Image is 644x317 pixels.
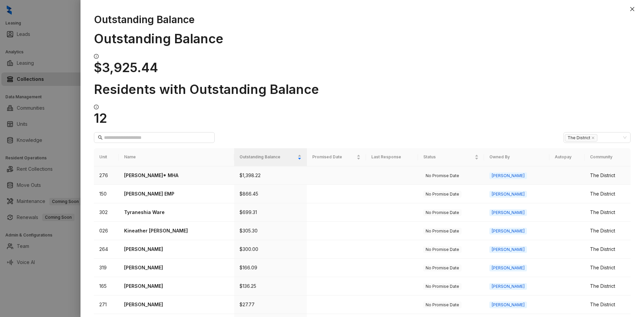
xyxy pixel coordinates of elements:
[590,190,625,198] div: The District
[124,227,228,234] p: Kineather [PERSON_NAME]
[94,203,119,222] td: 302
[590,209,625,216] div: The District
[98,135,103,140] span: search
[234,203,307,222] td: $699.31
[94,13,631,25] h1: Outstanding Balance
[94,166,119,185] td: 276
[423,209,462,216] span: No Promise Date
[124,172,228,179] p: [PERSON_NAME]* MHA
[94,31,631,46] h1: Outstanding Balance
[234,222,307,240] td: $305.30
[119,148,234,166] th: Name
[585,148,631,166] th: Community
[94,110,631,126] h1: 12
[366,148,418,166] th: Last Response
[234,296,307,314] td: $27.77
[423,302,462,308] span: No Promise Date
[590,282,625,290] div: The District
[549,148,585,166] th: Autopay
[423,191,462,198] span: No Promise Date
[423,154,473,160] span: Status
[590,301,625,308] div: The District
[423,246,462,253] span: No Promise Date
[94,296,119,314] td: 271
[234,185,307,203] td: $866.45
[234,166,307,185] td: $1,398.22
[239,154,297,160] span: Outstanding Balance
[590,246,625,253] div: The District
[565,134,597,142] span: The District
[489,283,527,290] span: [PERSON_NAME]
[590,227,625,234] div: The District
[124,282,228,290] p: [PERSON_NAME]
[489,302,527,308] span: [PERSON_NAME]
[94,148,119,166] th: Unit
[489,246,527,253] span: [PERSON_NAME]
[94,185,119,203] td: 150
[630,6,635,12] span: close
[484,148,549,166] th: Owned By
[94,60,631,75] h1: $3,925.44
[423,283,462,290] span: No Promise Date
[489,172,527,179] span: [PERSON_NAME]
[489,265,527,271] span: [PERSON_NAME]
[94,105,99,109] span: info-circle
[591,136,595,140] span: close
[423,172,462,179] span: No Promise Date
[307,148,366,166] th: Promised Date
[124,301,228,308] p: [PERSON_NAME]
[94,277,119,296] td: 165
[94,222,119,240] td: 026
[423,228,462,234] span: No Promise Date
[312,154,355,160] span: Promised Date
[234,259,307,277] td: $166.09
[628,5,636,13] button: Close
[418,148,484,166] th: Status
[124,264,228,271] p: [PERSON_NAME]
[234,277,307,296] td: $136.25
[94,54,99,59] span: info-circle
[94,82,631,97] h1: Residents with Outstanding Balance
[590,264,625,271] div: The District
[489,191,527,198] span: [PERSON_NAME]
[234,240,307,259] td: $300.00
[489,209,527,216] span: [PERSON_NAME]
[590,172,625,179] div: The District
[423,265,462,271] span: No Promise Date
[489,228,527,234] span: [PERSON_NAME]
[124,190,228,198] p: [PERSON_NAME] EMP
[94,240,119,259] td: 264
[124,246,228,253] p: [PERSON_NAME]
[94,259,119,277] td: 319
[124,209,228,216] p: Tyraneshia Ware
